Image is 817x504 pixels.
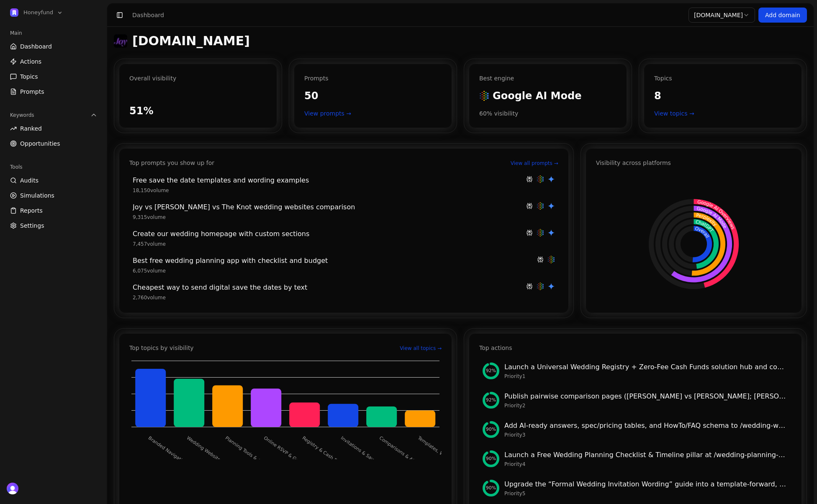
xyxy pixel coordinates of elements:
div: 60 % visibility [479,109,617,118]
span: Topics [20,72,38,81]
div: Impact 90% [483,480,499,496]
textpath: Perplexity [696,212,718,227]
img: 's logo [7,483,18,494]
div: Upgrade the “Formal Wedding Invitation Wording” guide into a template‑forward, schema‑rich hub [504,479,788,489]
div: Free save the date templates and wording examples [133,175,521,185]
div: Cheapest way to send digital save the dates by text [133,283,521,293]
div: Top actions [479,344,512,352]
div: Priority 4 [504,461,788,468]
div: Impact 90% [483,450,499,467]
span: Honeyfund [23,9,53,16]
span: 90 % [486,426,496,433]
div: Priority 2 [504,402,788,409]
div: 8 [654,89,791,103]
a: Impact 92%Publish pairwise comparison pages ([PERSON_NAME] vs [PERSON_NAME]; [PERSON_NAME] vs The... [479,388,791,412]
a: View prompts → [304,109,442,118]
div: Impact 92% [483,392,499,409]
a: Dashboard [7,40,100,53]
div: Dashboard [132,11,164,19]
a: Ranked [7,122,100,135]
div: Add AI‑ready answers, spec/pricing tables, and HowTo/FAQ schema to /wedding-website/ and rebuild ... [504,421,788,431]
a: Impact 90%Upgrade the “Formal Wedding Invitation Wording” guide into a template‑forward, schema‑r... [479,476,791,500]
div: Priority 5 [504,490,788,497]
span: 18,150 volume [133,187,169,194]
span: Settings [20,221,44,230]
span: 9,315 volume [133,214,166,221]
div: Visibility across platforms [596,159,671,167]
textpath: ChatGPT [695,219,714,233]
a: Impact 92%Launch a Universal Wedding Registry + Zero‑Fee Cash Funds solution hub and companion “A... [479,359,791,383]
a: Opportunities [7,137,100,150]
a: Impact 90%Add AI‑ready answers, spec/pricing tables, and HowTo/FAQ schema to /wedding-website/ an... [479,417,791,442]
a: Best free wedding planning app with checklist and budget6,075volume [129,254,558,276]
a: View all topics → [400,345,442,352]
div: Best free wedding planning app with checklist and budget [133,256,532,266]
a: Audits [7,174,100,187]
a: Simulations [7,189,100,202]
text: Wedding Websites & Build… [186,435,242,477]
div: Impact 90% [483,421,499,438]
a: Settings [7,219,100,232]
div: Launch a Universal Wedding Registry + Zero‑Fee Cash Funds solution hub and companion “Add from An... [504,362,788,372]
div: Best engine [479,74,617,82]
span: Prompts [20,87,44,96]
span: 92 % [486,397,496,404]
div: Top topics by visibility [129,344,194,352]
div: Joy vs Zola vs The Knot wedding websites comparison [133,202,521,212]
button: Keywords [7,108,100,122]
span: Simulations [20,191,54,200]
div: Main [7,26,100,40]
div: Topics [654,74,791,82]
div: 50 [304,89,442,103]
span: 90 % [486,485,496,492]
span: Google AI Mode [493,89,581,103]
div: Impact 92% [483,363,499,379]
text: Comparisons & Alternativ… [378,435,434,476]
div: Priority 3 [504,432,788,438]
span: 6,075 volume [133,267,166,274]
div: Tools [7,160,100,174]
a: Free save the date templates and wording examples18,150volume [129,174,558,195]
span: 90 % [486,455,496,463]
a: Impact 90%Launch a Free Wedding Planning Checklist & Timeline pillar at /wedding-planning-checkli... [479,447,791,471]
text: Registry & Cash Funds [301,435,347,470]
text: Branded Navigation & Log… [147,435,204,477]
a: Add domain [758,8,807,23]
div: Prompts [304,74,442,82]
span: Audits [20,176,39,185]
span: 7,457 volume [133,241,166,247]
a: Cheapest way to send digital save the dates by text2,760volume [129,281,558,303]
a: Joy vs [PERSON_NAME] vs The Knot wedding websites comparison9,315volume [129,201,558,222]
a: Reports [7,204,100,217]
h1: [DOMAIN_NAME] [132,33,250,49]
span: Reports [20,206,43,215]
a: Create our wedding homepage with custom sections7,457volume [129,227,558,249]
img: withjoy.com favicon [114,34,127,48]
textpath: Overall [694,226,710,239]
span: Ranked [20,124,42,133]
a: Prompts [7,85,100,98]
div: Create our wedding homepage with custom sections [133,229,521,239]
span: Actions [20,57,41,66]
div: Launch a Free Wedding Planning Checklist & Timeline pillar at /wedding-planning-checklist/ [504,450,788,460]
button: Open organization switcher [7,7,67,18]
div: Top prompts you show up for [129,159,214,167]
text: Online RSVP & Guest Mana… [263,435,321,478]
span: Opportunities [20,139,60,148]
img: Honeyfund [10,8,18,17]
span: 2,760 volume [133,294,166,301]
a: View all prompts → [511,160,558,167]
text: Planning Tools & Checkli… [224,435,277,475]
button: Open user button [7,483,18,494]
text: Invitations & Save the D… [340,435,393,475]
span: Dashboard [20,42,52,51]
div: Overall visibility [129,74,267,82]
span: 92 % [486,368,496,375]
div: Publish pairwise comparison pages (Joy vs Zola; Zola vs The Knot) and upgrade Joy vs The Knot [504,391,788,401]
a: Actions [7,55,100,68]
div: 51% [129,104,267,118]
a: Topics [7,70,100,83]
a: View topics → [654,109,791,118]
div: Priority 1 [504,373,788,380]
